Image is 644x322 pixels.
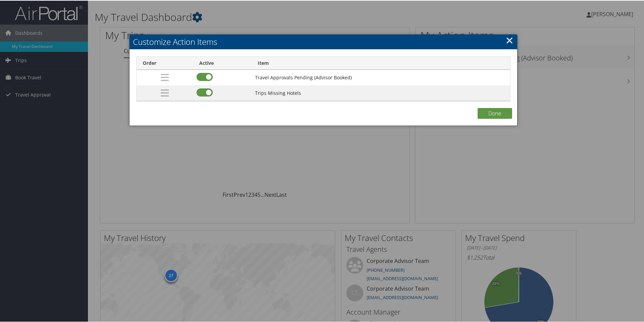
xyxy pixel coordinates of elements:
[193,56,252,69] th: Active
[506,33,513,46] a: Close
[137,56,193,69] th: Order
[478,107,512,118] button: Done
[252,56,510,69] th: Item
[252,69,510,85] td: Travel Approvals Pending (Advisor Booked)
[252,85,510,100] td: Trips Missing Hotels
[130,34,517,49] h2: Customize Action Items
